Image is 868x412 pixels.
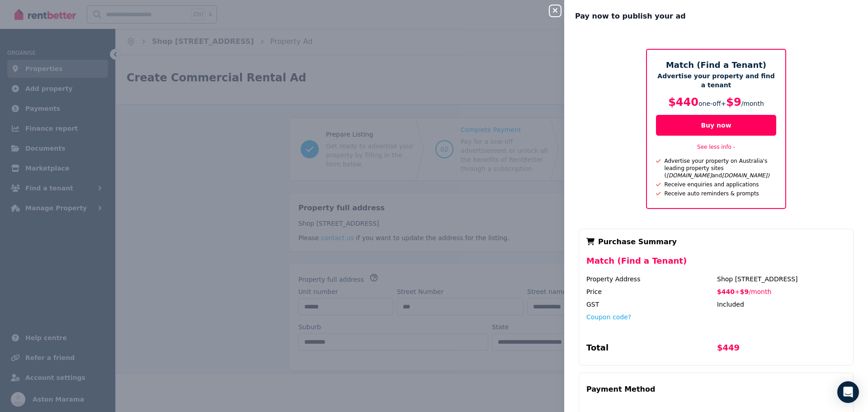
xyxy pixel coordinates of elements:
span: $440 [717,288,735,295]
div: Match (Find a Tenant) [586,255,846,275]
div: $449 [717,341,846,358]
span: / month [741,100,764,107]
div: Purchase Summary [586,237,846,247]
span: / month [749,288,771,295]
div: Open Intercom Messenger [837,381,859,403]
span: $9 [740,288,749,295]
span: one-off [698,100,721,107]
i: [DOMAIN_NAME]) [722,172,769,179]
div: Shop [STREET_ADDRESS] [717,275,846,284]
div: Price [586,287,715,296]
a: See less info - [697,144,735,150]
span: Pay now to publish your ad [575,11,686,22]
button: Buy now [656,115,776,136]
div: Included [717,300,846,309]
div: Total [586,341,715,358]
p: Advertise your property and find a tenant [656,71,776,90]
span: $9 [726,96,741,109]
div: Payment Method [586,380,655,398]
i: [DOMAIN_NAME] [666,172,712,179]
h5: Match (Find a Tenant) [656,59,776,71]
div: Receive auto reminders & prompts [661,190,759,197]
span: + [735,288,740,295]
div: Property Address [586,275,715,284]
button: Coupon code? [586,313,631,322]
span: + [721,100,726,107]
div: Advertise your property on Australia's leading property sites ( and [661,157,777,179]
span: $440 [668,96,698,109]
div: GST [586,300,715,309]
div: Receive enquiries and applications [661,181,759,188]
